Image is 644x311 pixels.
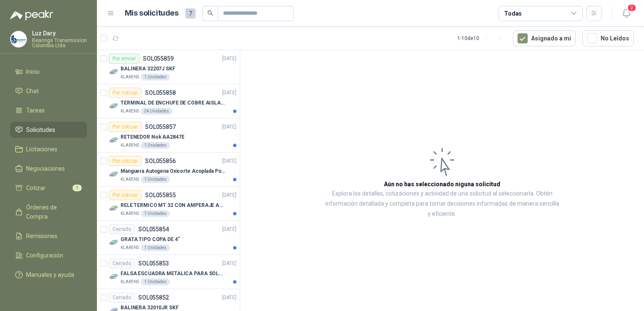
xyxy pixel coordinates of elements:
[10,199,87,225] a: Órdenes de Compra
[121,133,184,141] p: RETENEDOR Nok AA2847E
[26,67,40,76] span: Inicio
[97,153,240,187] a: Por cotizarSOL055856[DATE] Company LogoManguera Autogena Oxicorte Acoplada Por 10 MetrosKLARENS1 ...
[26,125,55,134] span: Solicitudes
[109,54,140,64] div: Por enviar
[457,32,506,45] div: 1 - 10 de 10
[513,30,576,46] button: Asignado a mi
[145,192,176,198] p: SOL055855
[109,135,119,145] img: Company Logo
[109,67,119,77] img: Company Logo
[582,30,634,46] button: No Leídos
[97,118,240,153] a: Por cotizarSOL055857[DATE] Company LogoRETENEDOR Nok AA2847EKLARENS1 Unidades
[10,83,87,99] a: Chat
[619,6,634,21] button: 2
[145,90,176,96] p: SOL055858
[10,228,87,244] a: Remisiones
[121,210,139,217] p: KLARENS
[109,169,119,180] img: Company Logo
[143,56,174,62] p: SOL055859
[10,102,87,118] a: Tareas
[121,279,139,285] p: KLARENS
[504,9,522,18] div: Todas
[32,30,87,36] p: Luz Dary
[141,210,170,217] div: 1 Unidades
[109,190,142,200] div: Por cotizar
[10,10,53,20] img: Logo peakr
[26,164,65,173] span: Negociaciones
[222,89,236,97] p: [DATE]
[145,124,176,130] p: SOL055857
[141,74,170,80] div: 1 Unidades
[121,270,225,278] p: FALSA ESCUADRA METALICA PARA SOLDADIRA
[222,157,236,165] p: [DATE]
[10,122,87,138] a: Solicitudes
[11,31,27,47] img: Company Logo
[109,272,119,282] img: Company Logo
[384,180,500,189] h3: Aún no has seleccionado niguna solicitud
[109,292,135,303] div: Cerrado
[109,88,142,98] div: Por cotizar
[121,65,175,73] p: BALINERA 32207J SKF
[109,258,135,268] div: Cerrado
[121,99,225,107] p: TERMINAL DE ENCHUFE DE COBRE AISLADO PARA 12AWG
[138,260,169,266] p: SOL055853
[222,191,236,199] p: [DATE]
[141,176,170,183] div: 1 Unidades
[121,108,139,115] p: KLARENS
[125,7,179,19] h1: Mis solicitudes
[26,251,63,260] span: Configuración
[141,244,170,251] div: 1 Unidades
[121,244,139,251] p: KLARENS
[141,142,170,149] div: 1 Unidades
[109,238,119,248] img: Company Logo
[138,226,169,232] p: SOL055854
[97,221,240,255] a: CerradoSOL055854[DATE] Company LogoGRATA TIPO COPA DE 4"KLARENS1 Unidades
[121,167,225,175] p: Manguera Autogena Oxicorte Acoplada Por 10 Metros
[141,279,170,285] div: 1 Unidades
[10,267,87,283] a: Manuales y ayuda
[26,231,57,241] span: Remisiones
[10,64,87,80] a: Inicio
[109,204,119,214] img: Company Logo
[121,176,139,183] p: KLARENS
[97,84,240,118] a: Por cotizarSOL055858[DATE] Company LogoTERMINAL DE ENCHUFE DE COBRE AISLADO PARA 12AWGKLARENS24 U...
[26,203,79,221] span: Órdenes de Compra
[109,101,119,111] img: Company Logo
[109,156,142,166] div: Por cotizar
[138,295,169,300] p: SOL055852
[121,236,180,244] p: GRATA TIPO COPA DE 4"
[32,38,87,48] p: Bearings Transmission Colombia Ltda
[10,247,87,263] a: Configuración
[26,145,57,154] span: Licitaciones
[26,270,74,279] span: Manuales y ayuda
[121,74,139,80] p: KLARENS
[141,108,172,115] div: 24 Unidades
[627,4,636,12] span: 2
[26,86,39,96] span: Chat
[26,106,45,115] span: Tareas
[72,185,82,191] span: 1
[109,122,142,132] div: Por cotizar
[185,8,196,19] span: 7
[145,158,176,164] p: SOL055856
[222,55,236,63] p: [DATE]
[109,224,135,234] div: Cerrado
[97,187,240,221] a: Por cotizarSOL055855[DATE] Company LogoRELE TERMICO MT 32 CON AMPERAJE ADJUSTABLE ENTRE 16A - 22A...
[121,142,139,149] p: KLARENS
[222,294,236,302] p: [DATE]
[325,189,560,219] p: Explora los detalles, cotizaciones y actividad de una solicitud al seleccionarla. Obtén informaci...
[26,183,46,193] span: Cotizar
[121,201,225,209] p: RELE TERMICO MT 32 CON AMPERAJE ADJUSTABLE ENTRE 16A - 22A, MARCA LS
[207,10,213,16] span: search
[222,123,236,131] p: [DATE]
[222,225,236,233] p: [DATE]
[97,255,240,289] a: CerradoSOL055853[DATE] Company LogoFALSA ESCUADRA METALICA PARA SOLDADIRAKLARENS1 Unidades
[10,141,87,157] a: Licitaciones
[10,161,87,177] a: Negociaciones
[10,180,87,196] a: Cotizar1
[222,260,236,268] p: [DATE]
[97,50,240,84] a: Por enviarSOL055859[DATE] Company LogoBALINERA 32207J SKFKLARENS1 Unidades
